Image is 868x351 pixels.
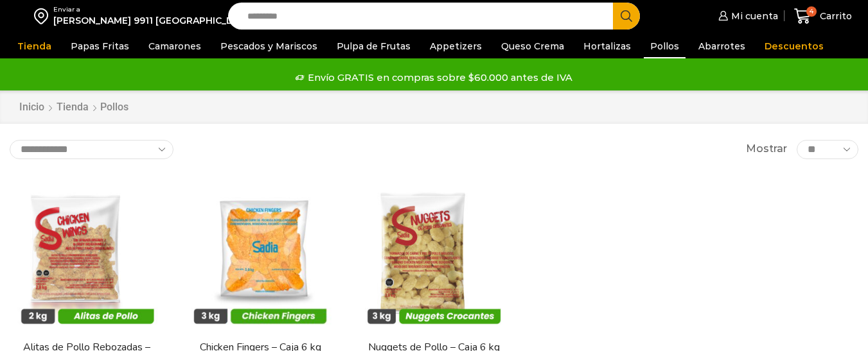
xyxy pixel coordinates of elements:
span: 4 [806,6,817,17]
nav: Breadcrumb [19,100,128,115]
a: Appetizers [423,34,488,58]
a: Mi cuenta [715,3,778,29]
a: Tienda [56,100,89,115]
div: [PERSON_NAME] 9911 [GEOGRAPHIC_DATA][PERSON_NAME] [53,14,333,27]
span: Mostrar [746,142,787,157]
span: Mi cuenta [728,10,778,22]
a: Tienda [11,34,58,58]
select: Pedido de la tienda [10,140,173,159]
a: Descuentos [758,34,830,58]
div: Enviar a [53,5,333,14]
a: Papas Fritas [64,34,136,58]
a: Pulpa de Frutas [330,34,417,58]
img: address-field-icon.svg [34,5,53,27]
a: Hortalizas [577,34,637,58]
h1: Pollos [100,101,128,113]
a: Pescados y Mariscos [214,34,324,58]
span: Carrito [817,10,852,22]
a: Pollos [644,34,686,58]
a: Inicio [19,100,45,115]
a: Abarrotes [692,34,752,58]
a: Queso Crema [495,34,571,58]
button: Search button [613,3,640,30]
a: Camarones [142,34,208,58]
a: 4 Carrito [791,1,855,31]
